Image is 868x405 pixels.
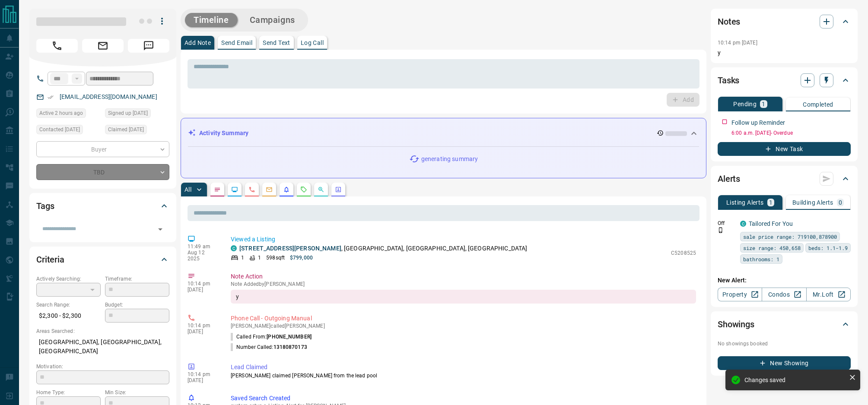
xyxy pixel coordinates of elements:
p: Viewed a Listing [231,235,696,244]
p: Min Size: [105,389,169,396]
p: Number Called: [231,343,307,351]
a: [EMAIL_ADDRESS][DOMAIN_NAME] [60,93,157,100]
p: 598 sqft [266,254,285,262]
p: [PERSON_NAME] called [PERSON_NAME] [231,323,696,329]
div: Tue Aug 12 2025 [36,108,101,120]
div: y [231,290,696,304]
h2: Criteria [36,253,64,266]
p: No showings booked [718,340,851,348]
a: Tailored For You [749,220,793,227]
div: condos.ca [740,221,746,227]
div: Sun Aug 10 2025 [105,108,169,120]
p: Listing Alerts [726,199,764,206]
p: Areas Searched: [36,327,169,335]
svg: Calls [248,186,255,193]
a: Condos [762,288,806,301]
p: Off [718,219,735,227]
p: Add Note [184,40,211,46]
p: Budget: [105,301,169,309]
p: Follow up Reminder [731,118,785,127]
span: Contacted [DATE] [39,125,80,134]
p: 10:14 pm [188,281,218,287]
div: Showings [718,314,851,335]
p: 1 [241,254,244,262]
div: Buyer [36,141,169,157]
svg: Agent Actions [335,186,342,193]
p: Note Added by [PERSON_NAME] [231,281,696,287]
svg: Email Verified [48,94,54,100]
p: , [GEOGRAPHIC_DATA], [GEOGRAPHIC_DATA], [GEOGRAPHIC_DATA] [239,244,527,253]
span: Active 2 hours ago [39,109,83,117]
p: generating summary [421,155,478,164]
p: Send Email [221,40,252,46]
div: condos.ca [231,245,237,251]
p: 0 [839,199,842,206]
p: Send Text [263,40,290,46]
p: Lead Claimed [231,363,696,372]
svg: Opportunities [318,186,324,193]
h2: Notes [718,15,740,28]
a: Mr.Loft [806,288,851,301]
button: Open [154,223,166,235]
span: [PHONE_NUMBER] [267,334,312,340]
p: 1 [769,199,773,206]
p: 11:49 am [188,244,218,250]
p: [DATE] [188,377,218,383]
p: [PERSON_NAME] claimed [PERSON_NAME] from the lead pool [231,372,696,380]
h2: Tasks [718,73,739,87]
p: 10:14 pm [DATE] [718,40,757,46]
div: Sun Aug 10 2025 [36,125,101,137]
h2: Tags [36,199,54,213]
p: 10:14 pm [188,323,218,329]
p: Timeframe: [105,275,169,283]
p: Motivation: [36,363,169,370]
button: New Task [718,142,851,156]
p: 1 [258,254,261,262]
p: Called From: [231,333,312,341]
a: Property [718,288,762,301]
div: TBD [36,164,169,180]
p: Note Action [231,272,696,281]
svg: Listing Alerts [283,186,290,193]
button: New Showing [718,356,851,370]
span: Message [128,39,169,53]
span: Signed up [DATE] [108,109,148,117]
span: Email [82,39,124,53]
span: 13180870173 [273,344,307,350]
p: Search Range: [36,301,101,309]
p: 10:14 pm [188,371,218,377]
p: Phone Call - Outgoing Manual [231,314,696,323]
div: Notes [718,11,851,32]
h2: Showings [718,317,754,331]
p: New Alert: [718,276,851,285]
div: Criteria [36,249,169,270]
p: [GEOGRAPHIC_DATA], [GEOGRAPHIC_DATA], [GEOGRAPHIC_DATA] [36,335,169,358]
div: Changes saved [744,377,846,383]
span: Call [36,39,78,53]
p: Aug 12 2025 [188,250,218,262]
p: All [184,187,191,193]
p: [DATE] [188,287,218,293]
div: Tags [36,196,169,216]
p: Log Call [301,40,324,46]
span: sale price range: 719100,878900 [743,232,837,241]
svg: Requests [300,186,307,193]
span: Claimed [DATE] [108,125,144,134]
div: Sun Aug 10 2025 [105,125,169,137]
span: bathrooms: 1 [743,255,779,263]
button: Timeline [185,13,238,27]
p: 1 [762,101,765,107]
p: 6:00 a.m. [DATE] - Overdue [731,129,851,137]
svg: Lead Browsing Activity [231,186,238,193]
p: Completed [803,101,833,108]
p: $2,300 - $2,300 [36,309,101,323]
a: [STREET_ADDRESS][PERSON_NAME] [239,245,341,252]
p: Actively Searching: [36,275,101,283]
svg: Notes [214,186,221,193]
svg: Emails [266,186,273,193]
p: Home Type: [36,389,101,396]
p: Saved Search Created [231,394,696,403]
button: Campaigns [241,13,304,27]
svg: Push Notification Only [718,227,724,233]
p: $799,000 [290,254,313,262]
